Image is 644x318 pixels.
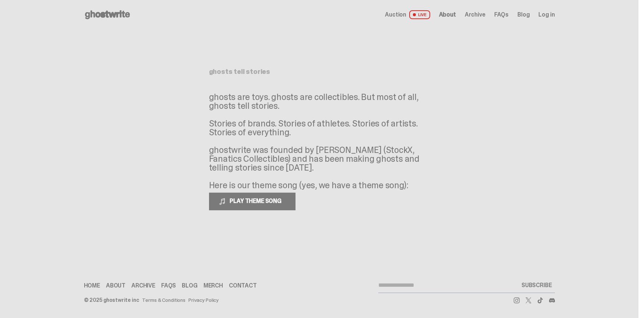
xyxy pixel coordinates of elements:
a: Blog [517,12,530,18]
a: About [106,283,125,289]
a: FAQs [161,283,176,289]
a: Merch [204,283,223,289]
a: Log in [538,12,555,18]
a: FAQs [494,12,509,18]
a: Auction LIVE [385,10,430,19]
button: SUBSCRIBE [519,278,555,293]
button: PLAY THEME SONG [209,193,296,210]
a: Home [84,283,100,289]
a: Contact [229,283,257,289]
p: ghosts are toys. ghosts are collectibles. But most of all, ghosts tell stories. Stories of brands... [209,93,430,190]
a: Archive [465,12,485,18]
a: About [439,12,456,18]
div: © 2025 ghostwrite inc [84,297,139,303]
h1: ghosts tell stories [209,68,430,75]
span: Auction [385,12,406,18]
a: Archive [131,283,155,289]
span: LIVE [409,10,430,19]
a: Privacy Policy [188,297,219,303]
a: Terms & Conditions [142,297,185,303]
a: Blog [182,283,197,289]
span: PLAY THEME SONG [227,197,286,205]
